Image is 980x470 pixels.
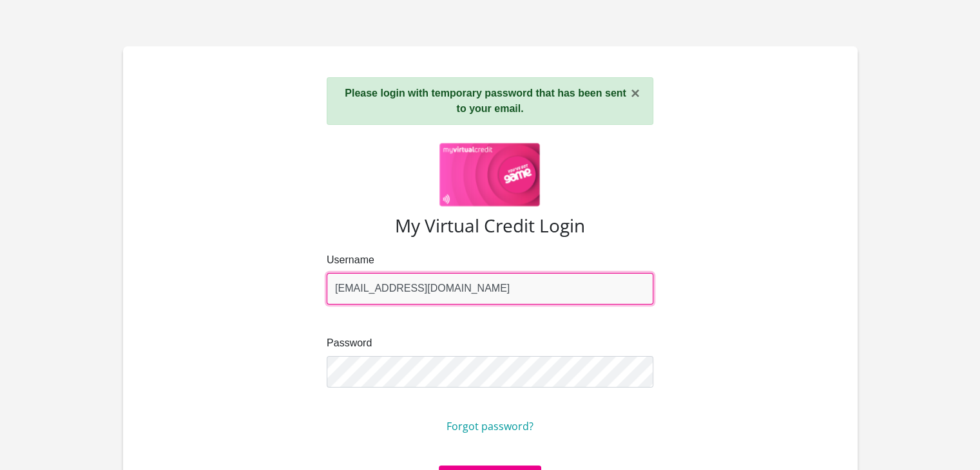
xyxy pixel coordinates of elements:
[447,419,533,433] a: Forgot password?
[327,252,653,268] label: Username
[439,143,541,207] img: game logo
[631,86,640,101] button: ×
[154,215,827,237] h3: My Virtual Credit Login
[327,273,653,305] input: Email
[327,335,653,351] label: Password
[345,88,626,114] strong: Please login with temporary password that has been sent to your email.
